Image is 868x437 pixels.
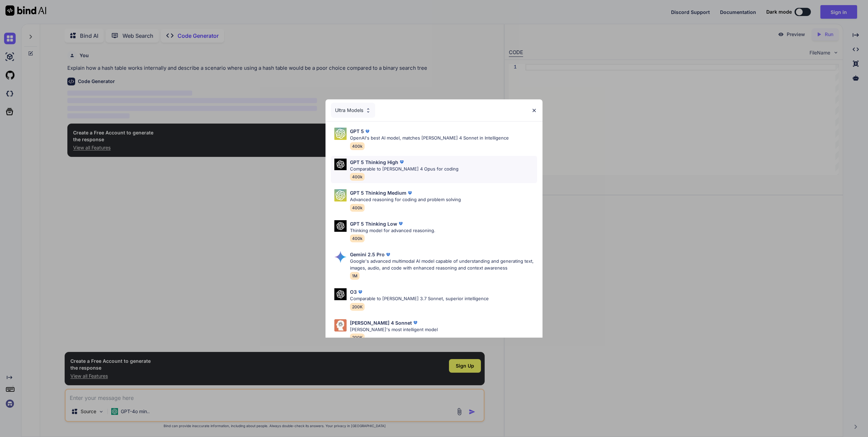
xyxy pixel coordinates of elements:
span: 200K [350,334,365,341]
span: 400k [350,173,365,181]
div: Ultra Models [331,103,375,118]
img: Pick Models [334,128,347,140]
img: close [531,108,537,113]
p: GPT 5 Thinking Medium [350,189,406,196]
img: premium [357,289,364,295]
img: Pick Models [334,159,347,171]
img: Pick Models [334,189,347,201]
img: premium [397,220,404,227]
img: premium [385,251,391,258]
span: 400k [350,204,365,212]
img: premium [364,128,371,135]
p: Thinking model for advanced reasoning. [350,227,435,234]
p: GPT 5 Thinking High [350,159,398,166]
img: Pick Models [334,220,347,232]
p: Comparable to [PERSON_NAME] 4 Opus for coding [350,166,458,173]
span: 1M [350,272,360,280]
img: premium [398,159,405,165]
p: GPT 5 Thinking Low [350,220,397,227]
p: Google's advanced multimodal AI model capable of understanding and generating text, images, audio... [350,258,537,271]
span: 400k [350,142,365,150]
img: premium [406,190,413,196]
p: Gemini 2.5 Pro [350,251,385,258]
p: Advanced reasoning for coding and problem solving [350,196,461,203]
p: O3 [350,288,357,295]
img: Pick Models [334,288,347,300]
img: Pick Models [365,108,371,113]
img: premium [412,319,419,326]
p: GPT 5 [350,128,364,135]
span: 200K [350,303,365,311]
p: OpenAI's best AI model, matches [PERSON_NAME] 4 Sonnet in Intelligence [350,135,509,142]
img: Pick Models [334,251,347,263]
p: Comparable to [PERSON_NAME] 3.7 Sonnet, superior intelligence [350,295,489,302]
p: [PERSON_NAME] 4 Sonnet [350,319,412,326]
img: Pick Models [334,319,347,331]
p: [PERSON_NAME]'s most intelligent model [350,326,438,333]
span: 400k [350,234,365,242]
